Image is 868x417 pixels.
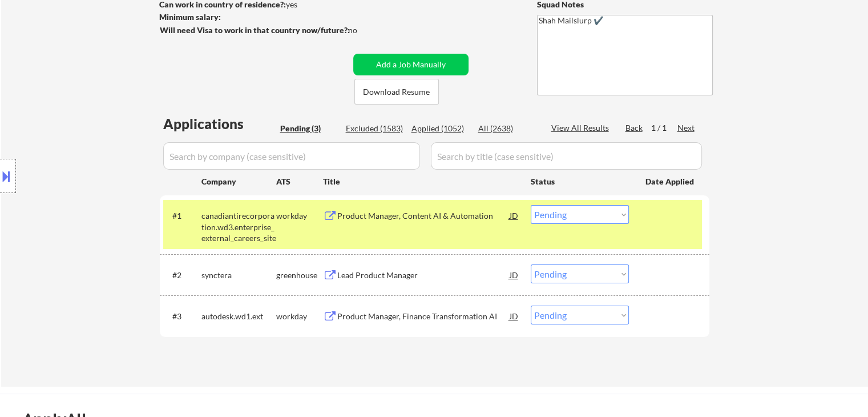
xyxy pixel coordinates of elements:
[280,123,337,134] div: Pending (3)
[508,306,520,326] div: JD
[645,176,696,187] div: Date Applied
[160,25,350,35] strong: Will need Visa to work in that country now/future?:
[346,123,403,134] div: Excluded (1583)
[431,142,702,170] input: Search by title (case sensitive)
[551,122,612,134] div: View All Results
[337,311,510,322] div: Product Manager, Finance Transformation AI
[276,270,323,281] div: greenhouse
[337,210,510,222] div: Product Manager, Content AI & Automation
[478,123,535,134] div: All (2638)
[201,210,276,244] div: canadiantirecorporation.wd3.enterprise_external_careers_site
[276,176,323,187] div: ATS
[531,171,629,191] div: Status
[172,311,192,322] div: #3
[201,311,276,322] div: autodesk.wd1.ext
[201,176,276,187] div: Company
[159,12,221,22] strong: Minimum salary:
[411,123,469,134] div: Applied (1052)
[353,54,469,75] button: Add a Job Manually
[508,264,520,285] div: JD
[677,122,696,134] div: Next
[354,79,439,105] button: Download Resume
[508,205,520,226] div: JD
[276,311,323,322] div: workday
[276,210,323,222] div: workday
[323,176,520,187] div: Title
[348,25,381,36] div: no
[201,270,276,281] div: synctera
[651,122,677,134] div: 1 / 1
[163,117,276,131] div: Applications
[625,122,644,134] div: Back
[163,142,420,170] input: Search by company (case sensitive)
[337,270,510,281] div: Lead Product Manager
